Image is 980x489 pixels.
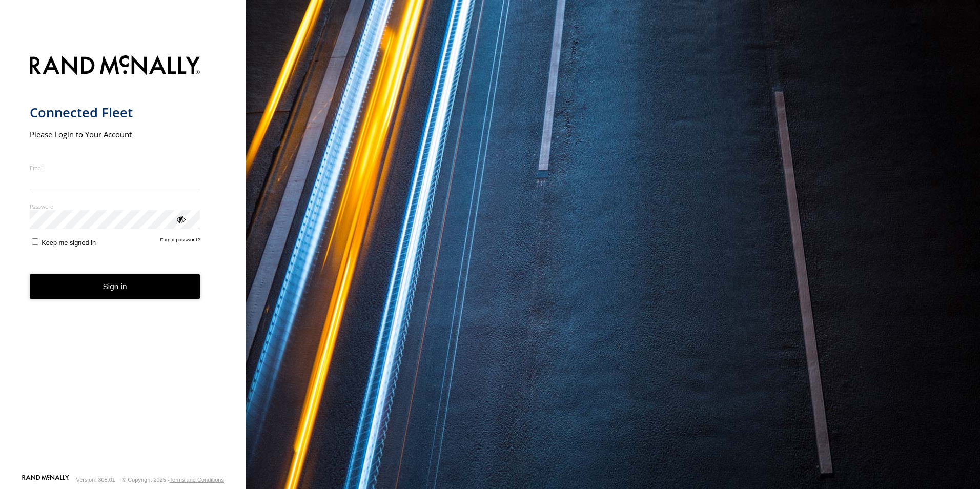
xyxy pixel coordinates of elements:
[22,475,69,485] a: Visit our Website
[170,477,224,483] a: Terms and Conditions
[76,477,115,483] div: Version: 308.01
[42,239,96,247] span: Keep me signed in
[30,274,200,299] button: Sign in
[30,104,200,121] h1: Connected Fleet
[30,49,217,474] form: main
[30,129,200,139] h2: Please Login to Your Account
[122,477,224,483] div: © Copyright 2025 -
[160,237,200,247] a: Forgot password?
[30,53,200,79] img: Rand McNally
[32,238,38,245] input: Keep me signed in
[175,214,186,224] div: ViewPassword
[30,202,200,210] label: Password
[30,164,200,172] label: Email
